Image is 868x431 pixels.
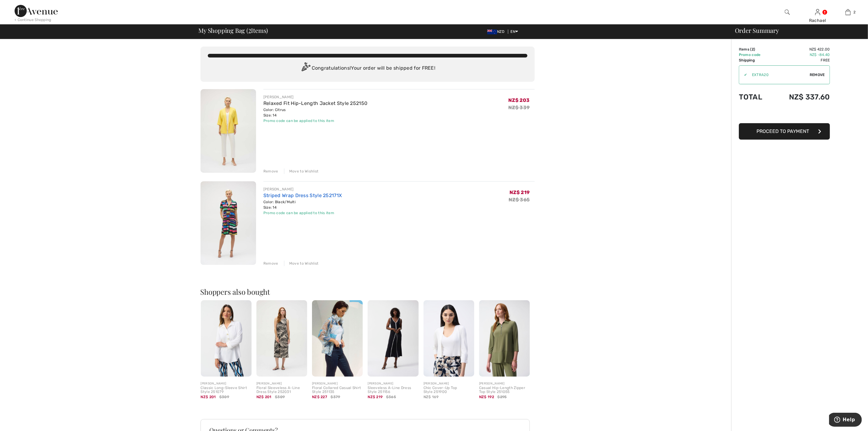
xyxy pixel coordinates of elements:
img: search the website [785,9,790,16]
div: Rachael [803,17,832,24]
img: My Info [815,9,820,16]
div: Promo code can be applied to this item [263,118,368,123]
td: NZ$ 337.60 [772,87,830,107]
span: NZ$ 192 [479,395,494,399]
a: 2 [833,9,863,16]
span: NZ$ 203 [508,97,530,103]
img: My Bag [846,9,851,16]
td: NZ$ 422.00 [772,47,830,52]
span: NZ$ 219 [368,395,383,399]
a: Striped Wrap Dress Style 252171X [263,193,342,198]
div: Sleeveless A-Line Dress Style 251156 [368,386,418,395]
span: NZ$ 201 [201,395,216,399]
img: 1ère Avenue [15,5,58,17]
img: Chic Cover-Up Top Style 251900 [424,300,474,377]
div: Congratulations! Your order will be shipped for FREE! [208,62,527,75]
img: Striped Wrap Dress Style 252171X [201,181,256,265]
td: Free [772,57,830,63]
img: Casual Hip-Length Zipper Top Style 251055 [479,300,530,377]
span: $309 [219,394,229,400]
span: NZ$ 219 [509,189,530,195]
iframe: PayPal [739,107,830,121]
td: Items ( ) [739,47,772,52]
div: [PERSON_NAME] [201,381,252,386]
td: Promo code [739,52,772,57]
span: EN [511,30,518,34]
div: [PERSON_NAME] [479,381,530,386]
input: Promo code [747,66,810,84]
div: Move to Wishlist [284,261,319,266]
div: Floral Collared Casual Shirt Style 251135 [312,386,363,395]
iframe: Opens a widget where you can find more information [829,413,862,428]
div: Order Summary [728,27,864,33]
div: Classic Long-Sleeve Shirt Style 251079 [201,386,252,395]
span: NZ$ 227 [312,395,327,399]
s: NZ$ 365 [509,197,530,203]
s: NZ$ 339 [508,105,530,110]
span: $365 [386,394,396,400]
span: $379 [331,394,340,400]
span: 2 [854,9,856,15]
div: Casual Hip-Length Zipper Top Style 251055 [479,386,530,395]
span: NZ$ 169 [424,395,439,399]
div: [PERSON_NAME] [424,381,474,386]
img: Congratulation2.svg [300,62,312,75]
span: NZ$ 201 [256,395,272,399]
div: Color: Citrus Size: 14 [263,107,368,118]
td: NZ$ -84.40 [772,52,830,57]
a: Relaxed Fit Hip-Length Jacket Style 252150 [263,100,368,106]
div: Floral Sleeveless A-Line Dress Style 252031 [256,386,307,395]
td: Shipping [739,57,772,63]
span: $309 [275,394,285,400]
div: Remove [263,169,278,174]
span: $295 [498,394,507,400]
div: [PERSON_NAME] [256,381,307,386]
img: Floral Collared Casual Shirt Style 251135 [312,300,363,377]
span: Remove [810,72,825,78]
div: [PERSON_NAME] [368,381,418,386]
div: [PERSON_NAME] [263,94,368,100]
div: [PERSON_NAME] [263,186,342,192]
div: Remove [263,261,278,266]
div: < Continue Shopping [15,17,51,23]
div: Promo code can be applied to this item [263,210,342,216]
span: 2 [248,26,251,34]
span: My Shopping Bag ( Items) [199,27,268,33]
a: Sign In [815,9,820,15]
div: Move to Wishlist [284,169,319,174]
div: ✔ [739,72,747,78]
img: Relaxed Fit Hip-Length Jacket Style 252150 [201,89,256,173]
td: Total [739,87,772,107]
img: Floral Sleeveless A-Line Dress Style 252031 [256,300,307,377]
span: Proceed to Payment [757,128,809,134]
img: Sleeveless A-Line Dress Style 251156 [368,300,418,377]
div: Chic Cover-Up Top Style 251900 [424,386,474,395]
span: NZD [487,30,507,34]
img: New Zealand Dollar [487,30,497,34]
span: 2 [752,47,754,51]
img: Classic Long-Sleeve Shirt Style 251079 [201,300,252,377]
div: [PERSON_NAME] [312,381,363,386]
h2: Shoppers also bought [201,288,535,295]
button: Proceed to Payment [739,123,830,140]
div: Color: Black/Multi Size: 14 [263,199,342,210]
